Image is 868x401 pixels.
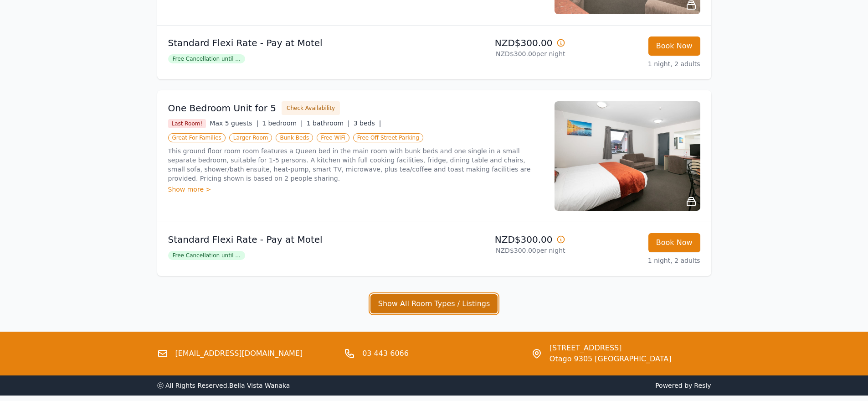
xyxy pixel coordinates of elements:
[307,120,350,127] span: 1 bathroom |
[694,382,711,389] a: Resly
[276,133,313,142] span: Bunk Beds
[157,382,290,389] span: ⓒ All Rights Reserved. Bella Vista Wanaka
[317,133,349,142] span: Free WiFi
[168,185,544,194] div: Show more >
[362,348,409,359] a: 03 443 6066
[168,102,277,115] h3: One Bedroom Unit for 5
[573,256,700,265] p: 1 night, 2 adults
[168,233,431,246] p: Standard Flexi Rate - Pay at Motel
[573,59,700,68] p: 1 night, 2 adults
[168,119,206,128] span: Last Room!
[438,233,565,246] p: NZD$300.00
[168,146,544,183] p: This ground floor room room features a Queen bed in the main room with bunk beds and one single i...
[168,54,245,63] span: Free Cancellation until ...
[168,36,431,49] p: Standard Flexi Rate - Pay at Motel
[262,120,303,127] span: 1 bedroom |
[210,120,258,127] span: Max 5 guests |
[550,343,672,354] span: [STREET_ADDRESS]
[648,233,700,252] button: Book Now
[550,354,672,365] span: Otago 9305 [GEOGRAPHIC_DATA]
[370,294,498,313] button: Show All Room Types / Listings
[648,36,700,56] button: Book Now
[438,246,565,255] p: NZD$300.00 per night
[438,36,565,49] p: NZD$300.00
[168,251,245,260] span: Free Cancellation until ...
[438,381,711,390] span: Powered by
[438,49,565,58] p: NZD$300.00 per night
[229,133,272,142] span: Larger Room
[353,133,423,142] span: Free Off-Street Parking
[282,101,340,115] button: Check Availability
[175,348,303,359] a: [EMAIL_ADDRESS][DOMAIN_NAME]
[354,120,381,127] span: 3 beds |
[168,133,226,142] span: Great For Families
